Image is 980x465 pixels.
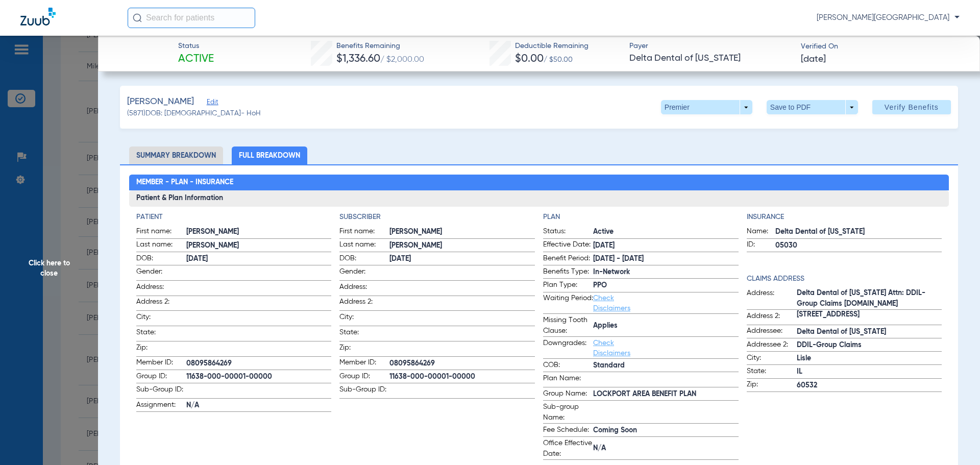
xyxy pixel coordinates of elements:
h2: Member - Plan - Insurance [129,175,949,191]
span: Address: [339,282,389,296]
span: [DATE] [801,53,826,66]
span: / $2,000.00 [380,56,424,64]
span: [PERSON_NAME] [389,240,535,251]
span: Active [178,52,214,66]
span: $1,336.60 [336,54,380,64]
span: Plan Type: [543,280,593,292]
span: Addressee: [747,326,797,338]
input: Search for patients [128,8,255,28]
span: [PERSON_NAME] [389,227,535,237]
span: Edit [207,99,216,108]
span: PPO [593,280,739,291]
span: COB: [543,360,593,372]
span: Last name: [136,239,186,252]
span: Standard [593,360,739,371]
span: State: [136,327,186,341]
span: [PERSON_NAME] [127,95,194,108]
h4: Patient [136,212,332,223]
span: 11638-000-00001-00000 [186,372,332,382]
span: City: [747,353,797,365]
span: Group ID: [339,371,389,383]
span: Address: [747,288,797,309]
button: Save to PDF [767,100,858,114]
span: Sub-Group ID: [339,384,389,398]
span: City: [136,312,186,326]
span: Member ID: [136,357,186,370]
span: In-Network [593,267,739,278]
span: ID: [747,239,775,252]
span: Address 2: [339,297,389,310]
span: [PERSON_NAME] [186,227,332,237]
span: Downgrades: [543,338,593,358]
span: Zip: [747,379,797,391]
span: Plan Name: [543,373,593,387]
h3: Patient & Plan Information [129,190,949,207]
span: Last name: [339,239,389,252]
app-breakdown-title: Insurance [747,212,942,223]
a: Check Disclaimers [593,295,630,312]
span: City: [339,312,389,326]
span: Assignment: [136,400,186,412]
span: [DATE] [389,254,535,264]
span: Delta Dental of [US_STATE] [797,327,942,337]
span: 08095864269 [186,358,332,369]
li: Full Breakdown [232,146,307,164]
span: State: [747,366,797,378]
span: [PERSON_NAME] [186,240,332,251]
span: Address 2: [747,311,797,325]
span: Applies [593,321,739,331]
span: Address: [136,282,186,296]
span: [DATE] [186,254,332,264]
span: Lisle [797,353,942,364]
span: [PERSON_NAME][GEOGRAPHIC_DATA] [817,13,960,23]
h4: Subscriber [339,212,535,223]
span: IL [797,366,942,377]
button: Premier [661,100,752,114]
span: Benefits Remaining [336,41,424,52]
span: Verify Benefits [885,103,939,111]
span: (5871) DOB: [DEMOGRAPHIC_DATA] - HoH [127,108,261,119]
span: N/A [186,400,332,411]
span: Zip: [339,342,389,356]
span: [DATE] [593,240,739,251]
h4: Claims Address [747,274,942,284]
span: Coming Soon [593,425,739,436]
span: Delta Dental of [US_STATE] [629,52,792,65]
span: DOB: [136,253,186,265]
span: Address 2: [136,297,186,310]
span: / $50.00 [544,56,573,63]
button: Verify Benefits [872,100,951,114]
span: Deductible Remaining [515,41,589,52]
span: Zip: [136,342,186,356]
span: Member ID: [339,357,389,370]
span: Addressee 2: [747,339,797,352]
span: Sub-Group ID: [136,384,186,398]
span: [DATE] - [DATE] [593,254,739,264]
span: LOCKPORT AREA BENEFIT PLAN [593,389,739,400]
span: DDIL-Group Claims [797,340,942,351]
span: Gender: [339,266,389,280]
span: First name: [136,226,186,238]
span: Delta Dental of [US_STATE] Attn: DDIL-Group Claims [DOMAIN_NAME][STREET_ADDRESS] [797,299,942,309]
span: 05030 [775,240,942,251]
span: Fee Schedule: [543,425,593,437]
span: Benefit Period: [543,253,593,265]
span: Status [178,41,214,52]
span: 08095864269 [389,358,535,369]
span: Status: [543,226,593,238]
img: Search Icon [133,13,142,22]
span: State: [339,327,389,341]
span: Sub-group Name: [543,402,593,423]
li: Summary Breakdown [129,146,223,164]
span: Name: [747,226,775,238]
span: Active [593,227,739,237]
span: Benefits Type: [543,266,593,279]
span: Payer [629,41,792,52]
span: Office Effective Date: [543,438,593,459]
h4: Plan [543,212,739,223]
span: DOB: [339,253,389,265]
span: Delta Dental of [US_STATE] [775,227,942,237]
